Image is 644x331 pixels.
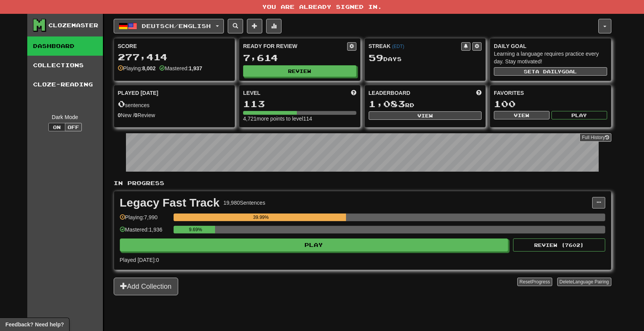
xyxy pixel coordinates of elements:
[243,115,356,122] div: 4,721 more points to level 114
[494,111,550,119] button: View
[494,99,607,109] div: 100
[513,238,605,252] button: Review (7602)
[33,113,97,121] div: Dark Mode
[243,89,260,97] span: Level
[369,89,411,97] span: Leaderboard
[369,42,462,50] div: Streak
[517,278,552,286] button: ResetProgress
[369,99,482,109] div: rd
[142,23,211,29] span: Deutsch / English
[118,42,231,50] div: Score
[5,321,64,328] span: Open feedback widget
[27,75,103,94] a: Cloze-Reading
[243,42,347,50] div: Ready for Review
[114,278,178,295] button: Add Collection
[494,89,607,97] div: Favorites
[118,112,121,118] strong: 0
[557,278,611,286] button: DeleteLanguage Pairing
[392,44,404,49] a: (EDT)
[142,65,156,71] strong: 8,002
[120,257,159,263] span: Played [DATE]: 0
[369,52,383,63] span: 59
[369,98,405,109] span: 1,083
[228,19,243,33] button: Search sentences
[535,69,561,74] span: a daily
[120,197,220,209] div: Legacy Fast Track
[243,99,356,109] div: 113
[494,42,607,50] div: Daily Goal
[27,56,103,75] a: Collections
[118,52,231,62] div: 277,414
[118,98,125,109] span: 0
[266,19,281,33] button: More stats
[48,22,98,29] div: Clozemaster
[551,111,607,119] button: Play
[176,213,346,221] div: 39.99%
[27,36,103,56] a: Dashboard
[369,111,482,120] button: View
[120,213,170,226] div: Playing: 7,990
[118,89,159,97] span: Played [DATE]
[579,133,611,142] a: Full History
[118,65,156,72] div: Playing:
[243,65,356,77] button: Review
[134,112,137,118] strong: 0
[351,89,356,97] span: Score more points to level up
[120,238,508,252] button: Play
[189,65,202,71] strong: 1,937
[118,111,231,119] div: New / Review
[247,19,262,33] button: Add sentence to collection
[120,226,170,238] div: Mastered: 1,936
[176,226,215,233] div: 9.69%
[159,65,202,72] div: Mastered:
[573,279,609,285] span: Language Pairing
[476,89,482,97] span: This week in points, UTC
[114,19,224,33] button: Deutsch/English
[223,199,265,207] div: 19,980 Sentences
[531,279,550,285] span: Progress
[494,50,607,65] div: Learning a language requires practice every day. Stay motivated!
[114,179,611,187] p: In Progress
[369,53,482,63] div: Day s
[118,99,231,109] div: sentences
[48,123,65,131] button: On
[243,53,356,63] div: 7,614
[65,123,82,131] button: Off
[494,67,607,76] button: Seta dailygoal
